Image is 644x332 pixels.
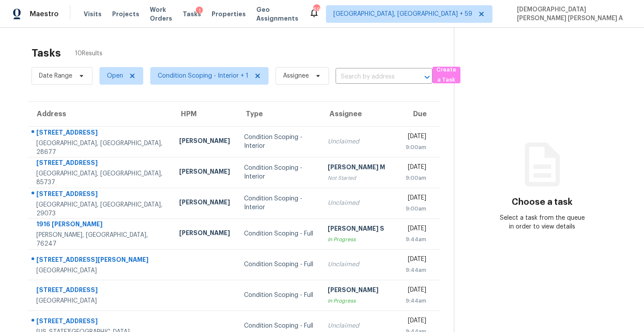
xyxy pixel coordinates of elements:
[244,229,314,238] div: Condition Scoping - Full
[406,266,426,275] div: 9:44am
[328,174,392,182] div: Not Started
[328,321,392,330] div: Unclaimed
[328,224,392,235] div: [PERSON_NAME] S
[313,5,319,14] div: 697
[328,199,392,207] div: Unclaimed
[406,143,426,152] div: 9:00am
[36,286,165,296] div: [STREET_ADDRESS]
[150,5,172,23] span: Work Orders
[36,296,165,305] div: [GEOGRAPHIC_DATA]
[75,49,103,58] span: 10 Results
[32,49,61,57] h2: Tasks
[333,10,472,18] span: [GEOGRAPHIC_DATA], [GEOGRAPHIC_DATA] + 59
[421,71,433,83] button: Open
[237,102,321,126] th: Type
[84,10,102,18] span: Visits
[244,291,314,300] div: Condition Scoping - Full
[244,321,314,330] div: Condition Scoping - Full
[28,102,172,126] th: Address
[406,296,426,305] div: 9:44am
[36,266,165,275] div: [GEOGRAPHIC_DATA]
[321,102,399,126] th: Assignee
[36,169,165,187] div: [GEOGRAPHIC_DATA], [GEOGRAPHIC_DATA], 85737
[328,163,392,174] div: [PERSON_NAME] M
[244,133,314,150] div: Condition Scoping - Interior
[406,224,426,235] div: [DATE]
[36,128,165,139] div: [STREET_ADDRESS]
[179,198,230,209] div: [PERSON_NAME]
[179,167,230,178] div: [PERSON_NAME]
[183,11,201,17] span: Tasks
[36,231,165,248] div: [PERSON_NAME], [GEOGRAPHIC_DATA], 76247
[283,71,309,80] span: Assignee
[498,214,586,231] div: Select a task from the queue in order to view details
[328,260,392,269] div: Unclaimed
[513,5,631,23] span: [DEMOGRAPHIC_DATA][PERSON_NAME] [PERSON_NAME] A
[432,67,460,83] button: Create a Task
[328,137,392,146] div: Unclaimed
[512,198,573,207] h3: Choose a task
[244,194,314,212] div: Condition Scoping - Interior
[179,136,230,147] div: [PERSON_NAME]
[107,71,123,80] span: Open
[406,286,426,296] div: [DATE]
[212,10,246,18] span: Properties
[406,174,426,182] div: 9:00am
[406,204,426,213] div: 9:00am
[36,158,165,169] div: [STREET_ADDRESS]
[36,139,165,157] div: [GEOGRAPHIC_DATA], [GEOGRAPHIC_DATA], 28677
[36,200,165,218] div: [GEOGRAPHIC_DATA], [GEOGRAPHIC_DATA], 29073
[36,189,165,200] div: [STREET_ADDRESS]
[406,235,426,244] div: 9:44am
[328,286,392,296] div: [PERSON_NAME]
[406,316,426,327] div: [DATE]
[406,193,426,204] div: [DATE]
[30,10,59,18] span: Maestro
[437,65,456,85] span: Create a Task
[36,317,165,328] div: [STREET_ADDRESS]
[406,255,426,266] div: [DATE]
[244,164,314,181] div: Condition Scoping - Interior
[328,296,392,305] div: In Progress
[179,228,230,239] div: [PERSON_NAME]
[36,220,165,231] div: 1916 [PERSON_NAME]
[196,7,203,15] div: 1
[399,102,440,126] th: Due
[406,163,426,174] div: [DATE]
[158,71,248,80] span: Condition Scoping - Interior + 1
[112,10,139,18] span: Projects
[244,260,314,269] div: Condition Scoping - Full
[36,255,165,266] div: [STREET_ADDRESS][PERSON_NAME]
[406,132,426,143] div: [DATE]
[172,102,237,126] th: HPM
[328,235,392,244] div: In Progress
[336,70,408,84] input: Search by address
[39,71,72,80] span: Date Range
[256,5,298,23] span: Geo Assignments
